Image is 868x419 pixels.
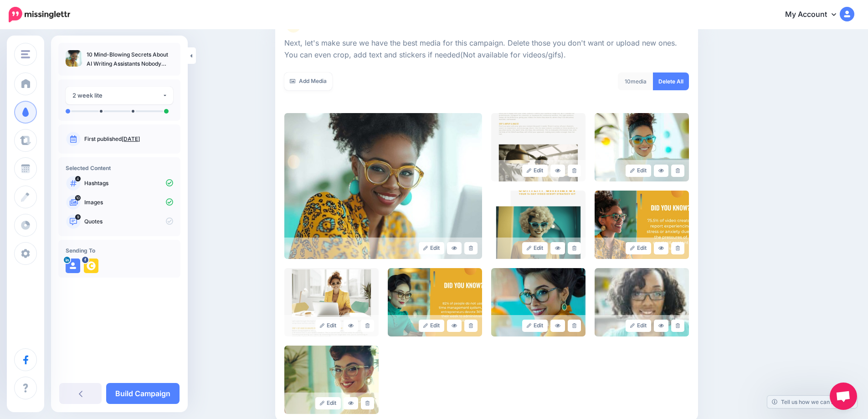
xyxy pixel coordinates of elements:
a: Edit [626,242,652,254]
img: Missinglettr [9,7,70,22]
img: 572cca8d4b7022d87b304fc9563f66d1_large.jpg [491,268,586,336]
img: b6979926b978739044644362d91385a6_large.jpg [284,113,482,259]
p: First published [84,135,173,143]
span: 9 [75,214,81,220]
span: 4 [75,176,81,181]
a: [DATE] [122,135,140,142]
div: media [618,72,653,90]
a: Add Media [284,72,332,90]
a: Edit [315,320,341,332]
img: c0b4f9cc1e27c05358b08979712a64fd_large.jpg [284,346,379,414]
img: b6979926b978739044644362d91385a6_thumb.jpg [66,50,82,67]
p: Next, let's make sure we have the best media for this campaign. Delete those you don't want or up... [284,37,689,61]
img: 599ece5db7ed09822e3f6ab03c6308ab_large.jpg [595,268,689,336]
a: Edit [419,242,445,254]
div: 2 week lite [72,90,162,101]
img: 978858e60ae79e136a368a42364cb35a_large.jpg [284,268,379,336]
h4: Sending To [66,247,173,254]
p: Quotes [84,217,173,226]
a: Edit [522,320,548,332]
h4: Selected Content [66,165,173,171]
p: Images [84,198,173,207]
a: Edit [626,165,652,177]
a: Edit [419,320,445,332]
a: Edit [522,242,548,254]
p: 10 Mind-Blowing Secrets About AI Writing Assistants Nobody Teaches [87,50,173,68]
a: My Account [776,4,854,26]
a: Tell us how we can improve [767,396,857,408]
img: 196676706_108571301444091_499029507392834038_n-bsa103351.png [84,259,98,273]
a: Edit [522,165,548,177]
img: menu.png [21,50,30,58]
a: Edit [626,320,652,332]
a: Delete All [653,72,689,90]
span: 10 [75,195,81,201]
img: 62e170f40955b1f3f0d3895d36a98763_large.jpg [491,113,586,181]
img: 615fd576c7bef00d4238c3f0139e7e5d_large.jpg [595,191,689,259]
img: 5bd582df4795b177b3c7f27a40768725_large.jpg [491,191,586,259]
a: Edit [315,397,341,409]
img: ef891a94219a30e348a70c79d5e48380_large.jpg [595,113,689,181]
button: 2 week lite [66,87,173,104]
img: 1d1ee0f391caaa21ecc595b132975291_large.jpg [388,268,482,336]
a: Open chat [830,383,857,410]
p: Hashtags [84,179,173,187]
div: Select Media [284,33,689,414]
span: 10 [625,78,631,85]
img: user_default_image.png [66,259,80,273]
